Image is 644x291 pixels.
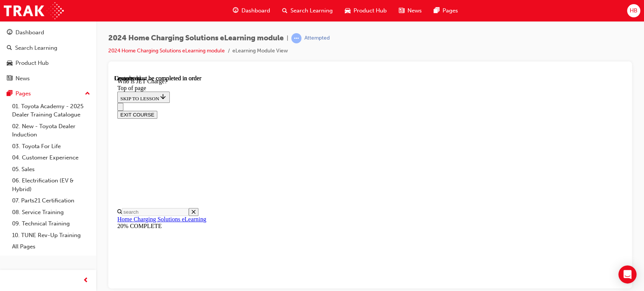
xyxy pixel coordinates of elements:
[15,28,44,37] div: Dashboard
[3,3,509,10] div: Who is JET Charge?
[9,230,93,241] a: 10. TUNE Rev-Up Training
[3,56,93,70] a: Product Hub
[3,24,93,87] button: DashboardSearch LearningProduct HubNews
[15,59,49,67] div: Product Hub
[15,74,30,83] div: News
[345,6,350,15] span: car-icon
[393,3,428,18] a: news-iconNews
[276,3,339,18] a: search-iconSearch Learning
[232,47,288,55] li: eLearning Module View
[9,218,93,230] a: 09. Technical Training
[3,10,509,17] div: Top of page
[339,3,393,18] a: car-iconProduct Hub
[627,4,640,17] button: HB
[9,152,93,164] a: 04. Customer Experience
[443,6,458,15] span: Pages
[354,6,387,15] span: Product Hub
[3,28,9,36] button: Close navigation menu
[291,33,301,43] span: learningRecordVerb_ATTEMPT-icon
[3,26,93,40] a: Dashboard
[434,6,440,15] span: pages-icon
[407,6,422,15] span: News
[304,35,330,42] div: Attempted
[7,29,12,36] span: guage-icon
[7,45,12,52] span: search-icon
[3,141,92,147] a: Home Charging Solutions eLearning
[9,175,93,195] a: 06. Electrification (EV & Hybrid)
[630,6,638,15] span: HB
[227,3,276,18] a: guage-iconDashboard
[3,87,93,101] button: Pages
[290,6,333,15] span: Search Learning
[9,101,93,121] a: 01. Toyota Academy - 2025 Dealer Training Catalogue
[8,133,74,141] input: Search
[108,47,225,54] a: 2024 Home Charging Solutions eLearning module
[3,72,93,86] a: News
[108,34,284,43] span: 2024 Home Charging Solutions eLearning module
[282,6,287,15] span: search-icon
[9,164,93,175] a: 05. Sales
[15,44,57,52] div: Search Learning
[6,21,52,26] span: SKIP TO LESSON
[3,36,43,44] button: EXIT COURSE
[9,207,93,218] a: 08. Service Training
[9,195,93,207] a: 07. Parts21 Certification
[618,265,636,283] div: Open Intercom Messenger
[3,17,55,28] button: SKIP TO LESSON
[241,6,270,15] span: Dashboard
[3,41,93,55] a: Search Learning
[7,75,12,82] span: news-icon
[9,121,93,141] a: 02. New - Toyota Dealer Induction
[7,90,12,97] span: pages-icon
[15,89,31,98] div: Pages
[4,2,64,19] img: Trak
[287,34,288,43] span: |
[9,241,93,253] a: All Pages
[233,6,238,15] span: guage-icon
[9,141,93,152] a: 03. Toyota For Life
[399,6,404,15] span: news-icon
[3,148,509,155] div: 20% COMPLETE
[7,60,12,67] span: car-icon
[85,89,90,99] span: up-icon
[428,3,464,18] a: pages-iconPages
[83,276,89,285] span: prev-icon
[74,133,84,141] button: Close search menu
